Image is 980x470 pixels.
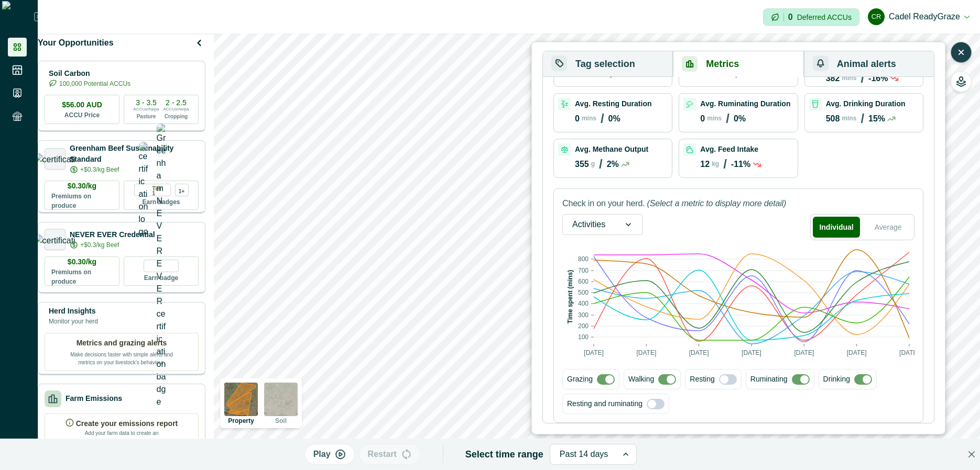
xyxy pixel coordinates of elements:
p: / [861,111,864,126]
p: Tier 1 [153,184,166,196]
button: Tag selection [543,51,673,77]
text: 800 [578,255,589,263]
button: Animal alerts [804,51,934,77]
p: $56.00 AUD [62,99,102,110]
text: 400 [578,300,589,307]
text: [DATE] [689,349,709,356]
img: certification logo [139,142,148,238]
text: [DATE] [636,349,656,356]
button: Individual [813,217,861,238]
text: [DATE] [584,349,604,356]
p: ACCUs/ha/pa [164,106,189,113]
img: Logo [2,1,34,32]
p: 3 - 3.5 [136,99,157,106]
p: Ruminating [750,374,788,385]
p: Pasture [137,113,156,120]
p: ACCUs/ha/pa [134,106,159,113]
p: mins [842,74,856,82]
p: 1+ [179,187,184,194]
p: Walking [628,374,654,385]
img: certification logo [34,234,77,245]
p: Your Opportunities [38,37,114,49]
button: Play [304,444,355,465]
p: Premiums on produce [51,192,113,210]
p: (Select a metric to display more detail) [647,197,786,210]
p: 12 [700,160,710,169]
button: Restart [359,444,421,465]
p: 508 [826,114,840,124]
p: 0 [575,114,580,124]
p: Avg. Feed Intake [700,145,758,153]
text: [DATE] [847,349,867,356]
p: / [723,157,727,172]
p: Resting and ruminating [567,398,643,409]
button: Cadel ReadyGrazeCadel ReadyGraze [868,4,970,29]
p: Select time range [465,447,543,462]
p: -16% [868,74,888,83]
p: Earn badge [144,272,178,283]
p: 2% [607,160,619,169]
p: Premiums on produce [51,267,113,286]
text: [DATE] [899,349,919,356]
p: / [601,111,604,126]
p: 2 - 2.5 [166,99,187,106]
text: [DATE] [742,349,761,356]
text: 600 [578,278,589,285]
p: Avg. Methane Output [575,145,648,153]
p: Check in on your herd. [562,197,645,210]
p: Avg. Ruminating Duration [700,99,790,108]
p: mins [842,115,856,122]
p: Play [313,448,331,461]
p: 0 [788,13,793,21]
p: / [726,111,729,126]
text: Time spent (mins) [567,270,574,323]
p: Create your emissions report [76,418,178,429]
text: 500 [578,289,589,296]
p: / [861,71,864,86]
p: Avg. Resting Duration [575,99,652,108]
p: 15% [868,114,885,124]
p: 0% [734,114,746,124]
text: 300 [578,311,589,319]
p: Soil [275,418,287,424]
p: Deferred ACCUs [797,13,852,21]
p: Monitor your herd [49,317,98,326]
img: property preview [224,383,258,416]
p: Soil Carbon [49,68,130,79]
button: Close [963,446,980,463]
p: / [599,157,603,172]
p: NEVER EVER Credential [70,229,155,240]
p: Cropping [165,113,188,120]
p: Grazing [567,374,593,385]
p: ACCU Price [64,110,100,120]
p: mins [707,115,722,122]
p: 0 [700,114,705,124]
button: Average [864,217,912,238]
text: [DATE] [794,349,814,356]
p: mins [582,115,596,122]
p: Farm Emissions [66,393,122,404]
text: 100 [578,333,589,341]
p: Greenham Beef Sustainability Standard [70,143,199,165]
p: Property [228,418,254,424]
p: -11% [731,160,750,169]
p: Restart [368,448,397,461]
p: g [591,160,595,167]
p: Drinking [823,374,850,385]
text: 200 [578,322,589,330]
p: 355 [575,160,589,169]
text: 700 [578,267,589,274]
img: certification logo [34,153,77,164]
p: +$0.3/kg Beef [80,165,119,174]
img: soil preview [264,383,298,416]
p: Herd Insights [49,306,98,317]
p: 382 [826,74,840,83]
p: 100,000 Potential ACCUs [59,79,130,88]
p: Avg. Drinking Duration [826,99,906,108]
p: $0.30/kg [68,181,96,192]
p: Make decisions faster with simple alerts and metrics on your livestock’s behaviour. [69,349,174,366]
img: Greenham NEVER EVER certification badge [157,124,166,408]
p: $0.30/kg [68,256,96,267]
p: Resting [690,374,714,385]
p: Earn badges [142,196,180,207]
